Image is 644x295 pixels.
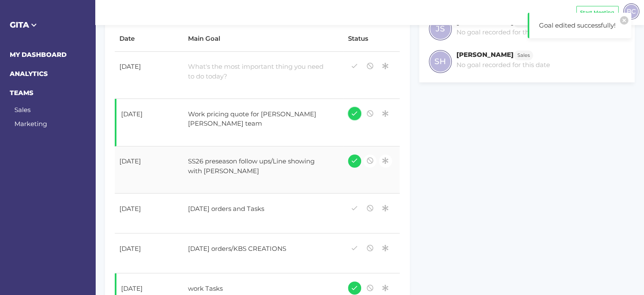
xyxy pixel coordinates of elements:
[115,99,183,146] td: [DATE]
[115,194,183,233] td: [DATE]
[580,9,614,16] span: Start Meeting
[10,19,86,31] h5: GITA
[183,199,330,220] div: [DATE] orders and Tasks
[456,51,514,59] h6: [PERSON_NAME]
[514,51,533,59] a: Sales
[10,51,66,59] a: MY DASHBOARD
[436,23,445,35] span: JS
[623,3,639,20] div: BC
[115,233,183,273] td: [DATE]
[14,120,47,128] a: Marketing
[456,60,550,70] p: No goal recorded for this date
[14,106,30,114] a: Sales
[627,6,636,16] span: BC
[10,70,48,78] a: ANALYTICS
[183,104,330,133] div: Work pricing quote for [PERSON_NAME] [PERSON_NAME] team
[434,56,446,67] span: SH
[188,34,338,44] div: Main Goal
[514,18,533,26] a: Sales
[10,88,86,98] h6: TEAMS
[115,146,183,194] td: [DATE]
[119,34,179,44] div: Date
[348,34,395,44] div: Status
[456,28,550,37] p: No goal recorded for this date
[183,152,330,181] div: SS26 preseason follow ups/Line showing with [PERSON_NAME]
[517,52,530,59] span: Sales
[576,6,619,19] button: Start Meeting
[115,52,183,99] td: [DATE]
[183,239,330,260] div: [DATE] orders/KBS CREATIONS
